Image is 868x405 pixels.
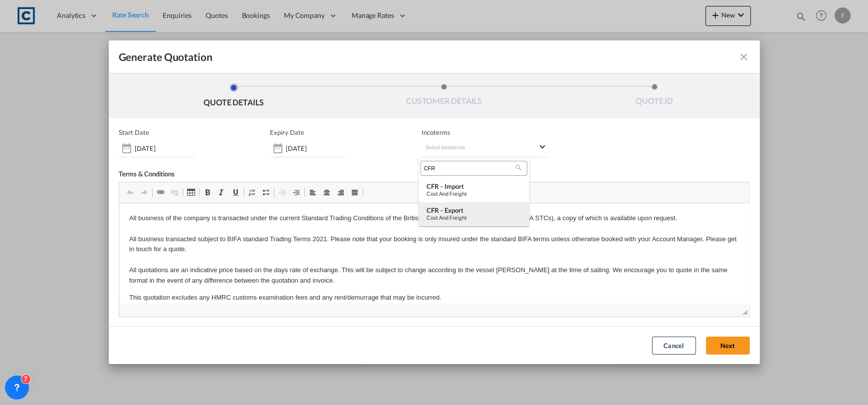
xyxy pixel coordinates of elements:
[427,206,521,214] div: CFR - export
[515,164,522,171] md-icon: icon-magnify
[427,190,521,197] div: Cost and Freight
[10,10,620,116] body: Rich Text Editor, editor2
[427,182,521,190] div: CFR - import
[10,89,620,100] p: This quotation excludes any HMRC customs examination fees and any rent/demurrage that may be incu...
[427,214,521,221] div: Cost and Freight
[10,10,620,83] p: All business of the company is transacted under the current Standard Trading Conditions of the Br...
